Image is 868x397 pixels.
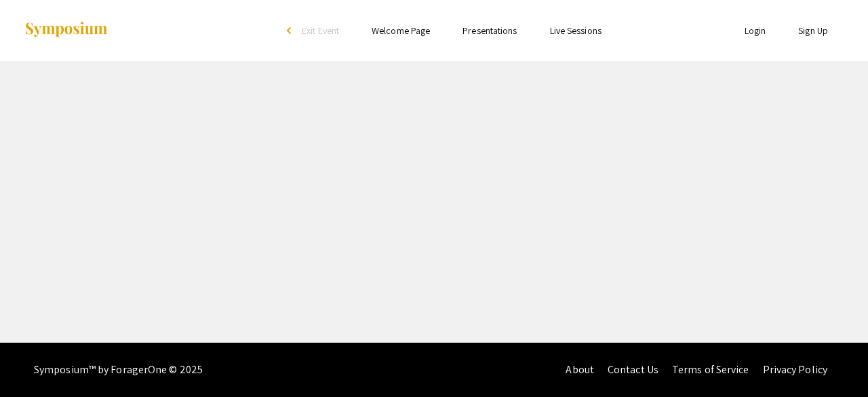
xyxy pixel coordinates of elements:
img: Symposium by ForagerOne [24,21,108,39]
div: arrow_back_ios [287,26,295,35]
a: Contact Us [608,362,658,377]
a: Presentations [462,24,517,37]
a: Sign Up [798,24,828,37]
div: Symposium™ by ForagerOne © 2025 [34,343,203,397]
span: Exit Event [302,24,339,37]
a: Live Sessions [550,24,601,37]
a: About [566,362,594,377]
a: Login [745,24,766,37]
a: Welcome Page [372,24,430,37]
a: Terms of Service [672,362,749,377]
a: Privacy Policy [763,362,827,377]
